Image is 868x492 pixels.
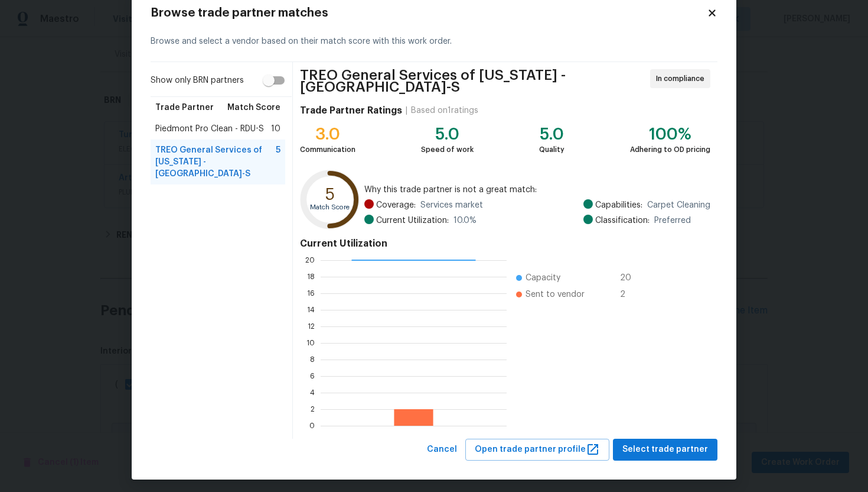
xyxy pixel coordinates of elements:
[376,215,449,226] span: Current Utilization:
[155,102,214,114] span: Trade Partner
[421,144,474,156] div: Speed of work
[300,128,355,140] div: 3.0
[305,257,315,264] text: 20
[656,73,709,85] span: In compliance
[539,128,564,140] div: 5.0
[227,102,280,114] span: Match Score
[647,199,710,211] span: Carpet Cleaning
[421,128,474,140] div: 5.0
[151,21,717,62] div: Browse and select a vendor based on their match score with this work order.
[654,215,691,226] span: Preferred
[300,105,402,116] h4: Trade Partner Ratings
[622,442,708,457] span: Select trade partner
[311,406,315,413] text: 2
[307,273,315,280] text: 18
[595,199,642,211] span: Capabilities:
[613,439,717,461] button: Select trade partner
[539,144,564,156] div: Quality
[620,289,639,300] span: 2
[310,356,315,363] text: 8
[422,439,462,461] button: Cancel
[155,144,276,180] span: TREO General Services of [US_STATE] - [GEOGRAPHIC_DATA]-S
[526,272,560,284] span: Capacity
[155,123,264,135] span: Piedmont Pro Clean - RDU-S
[325,186,335,203] text: 5
[420,199,483,211] span: Services market
[300,238,710,250] h4: Current Utilization
[276,144,280,180] span: 5
[271,123,280,135] span: 10
[630,128,710,140] div: 100%
[402,105,411,116] div: |
[306,339,315,347] text: 10
[310,204,350,211] text: Match Score
[151,7,707,19] h2: Browse trade partner matches
[620,272,639,284] span: 20
[595,215,650,226] span: Classification:
[300,69,647,93] span: TREO General Services of [US_STATE] - [GEOGRAPHIC_DATA]-S
[465,439,609,461] button: Open trade partner profile
[310,373,315,380] text: 6
[307,306,315,313] text: 14
[310,389,315,396] text: 4
[630,144,710,156] div: Adhering to OD pricing
[307,290,315,297] text: 16
[309,422,315,429] text: 0
[376,199,416,211] span: Coverage:
[427,442,457,457] span: Cancel
[475,442,600,457] span: Open trade partner profile
[526,289,585,300] span: Sent to vendor
[364,184,710,196] span: Why this trade partner is not a great match:
[308,323,315,330] text: 12
[151,75,244,87] span: Show only BRN partners
[453,215,477,226] span: 10.0 %
[300,144,355,156] div: Communication
[411,105,478,116] div: Based on 1 ratings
